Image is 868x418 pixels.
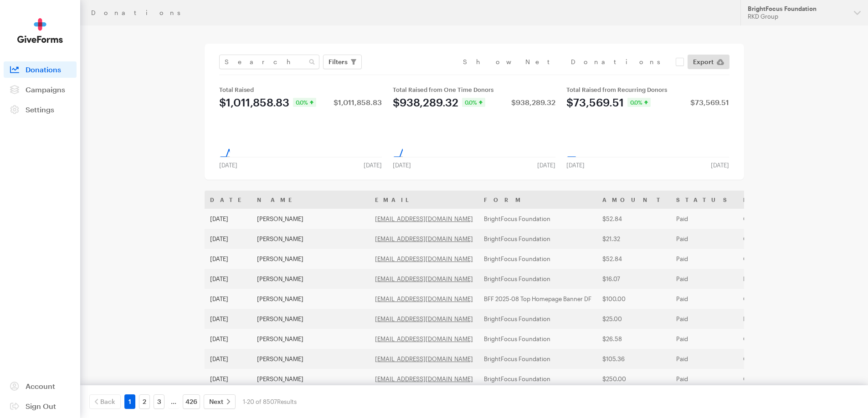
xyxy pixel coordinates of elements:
td: Paid [671,229,738,249]
div: Total Raised [219,86,382,93]
td: One time [738,209,842,229]
th: Email [370,191,478,209]
div: BrightFocus Foundation [748,5,847,13]
td: $21.32 [597,229,671,249]
td: One time [738,229,842,249]
td: [DATE] [205,269,252,289]
a: Sign Out [4,398,77,414]
a: [EMAIL_ADDRESS][DOMAIN_NAME] [375,275,473,282]
a: Next [204,394,236,409]
td: BrightFocus Foundation [478,349,597,369]
td: $105.36 [597,349,671,369]
td: Monthly [738,269,842,289]
button: Filters [323,55,362,69]
td: One time [738,349,842,369]
td: Paid [671,349,738,369]
td: $52.84 [597,209,671,229]
td: One time [738,249,842,269]
div: $938,289.32 [393,97,458,108]
a: 2 [139,394,150,409]
div: [DATE] [387,161,416,169]
a: [EMAIL_ADDRESS][DOMAIN_NAME] [375,215,473,222]
div: $73,569.51 [566,97,624,108]
th: Status [671,191,738,209]
td: Paid [671,289,738,309]
td: [DATE] [205,369,252,389]
td: One time [738,289,842,309]
div: $1,011,858.83 [219,97,289,108]
div: Total Raised from Recurring Donors [566,86,729,93]
td: Paid [671,369,738,389]
span: Sign Out [26,402,56,410]
a: Export [688,55,729,69]
span: Settings [26,105,54,114]
span: Donations [26,65,61,74]
img: GiveForms [17,18,63,43]
span: Next [209,396,223,407]
td: $100.00 [597,289,671,309]
div: $938,289.32 [511,99,555,106]
div: 0.0% [462,98,485,107]
div: [DATE] [705,161,734,169]
td: [PERSON_NAME] [252,369,370,389]
td: BrightFocus Foundation [478,369,597,389]
td: $25.00 [597,309,671,329]
td: Paid [671,329,738,349]
span: Filters [329,56,348,67]
td: [PERSON_NAME] [252,249,370,269]
a: [EMAIL_ADDRESS][DOMAIN_NAME] [375,335,473,342]
td: BrightFocus Foundation [478,309,597,329]
a: [EMAIL_ADDRESS][DOMAIN_NAME] [375,355,473,363]
div: RKD Group [748,13,847,20]
td: [DATE] [205,349,252,369]
input: Search Name & Email [219,55,319,69]
td: [PERSON_NAME] [252,209,370,229]
div: [DATE] [561,161,590,169]
span: Campaigns [26,85,65,94]
td: [DATE] [205,329,252,349]
td: BFF 2025-08 Top Homepage Banner DF [478,289,597,309]
div: 0.0% [627,98,651,107]
a: Account [4,378,77,394]
th: Amount [597,191,671,209]
td: BrightFocus Foundation [478,329,597,349]
td: BrightFocus Foundation [478,269,597,289]
td: [PERSON_NAME] [252,309,370,329]
a: [EMAIL_ADDRESS][DOMAIN_NAME] [375,255,473,262]
td: One time [738,369,842,389]
td: [PERSON_NAME] [252,289,370,309]
td: $52.84 [597,249,671,269]
td: Paid [671,269,738,289]
td: [PERSON_NAME] [252,229,370,249]
div: $1,011,858.83 [334,99,382,106]
div: [DATE] [358,161,387,169]
td: BrightFocus Foundation [478,209,597,229]
td: [PERSON_NAME] [252,349,370,369]
td: [DATE] [205,249,252,269]
td: One time [738,329,842,349]
td: Paid [671,309,738,329]
span: Export [693,56,714,67]
div: 1-20 of 8507 [243,394,297,409]
a: Campaigns [4,81,77,98]
span: Account [26,382,55,390]
td: [DATE] [205,309,252,329]
a: [EMAIL_ADDRESS][DOMAIN_NAME] [375,235,473,242]
a: Settings [4,101,77,118]
div: Total Raised from One Time Donors [393,86,555,93]
span: Results [277,398,297,405]
td: [PERSON_NAME] [252,329,370,349]
td: [DATE] [205,289,252,309]
td: $250.00 [597,369,671,389]
div: [DATE] [214,161,243,169]
th: Frequency [738,191,842,209]
td: Paid [671,209,738,229]
td: Paid [671,249,738,269]
a: Donations [4,61,77,78]
td: [DATE] [205,209,252,229]
a: 3 [154,394,164,409]
td: [PERSON_NAME] [252,269,370,289]
a: [EMAIL_ADDRESS][DOMAIN_NAME] [375,375,473,383]
td: BrightFocus Foundation [478,229,597,249]
div: $73,569.51 [690,99,729,106]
